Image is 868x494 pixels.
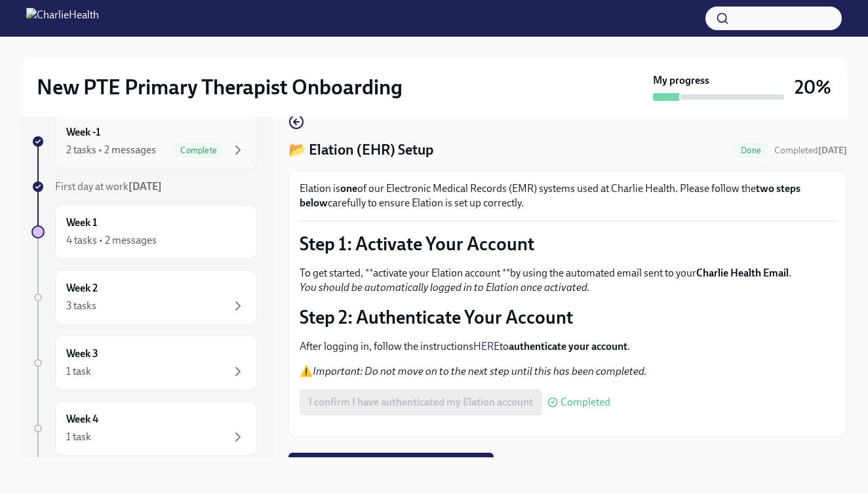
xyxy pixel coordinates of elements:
[653,73,709,88] strong: My progress
[473,340,500,352] a: HERE
[172,145,225,155] span: Complete
[774,144,847,157] span: October 13th, 2025 14:44
[66,216,97,230] h6: Week 1
[288,140,433,160] h4: 📂 Elation (EHR) Setup
[340,182,357,195] strong: one
[313,365,647,377] em: Important: Do not move on to the next step until this has been completed.
[774,145,847,156] span: Completed
[300,305,836,329] p: Step 2: Authenticate Your Account
[66,281,98,295] h6: Week 2
[509,340,627,352] strong: authenticate your account
[300,339,836,354] p: After logging in, follow the instructions to .
[31,114,257,169] a: Week -12 tasks • 2 messagesComplete
[31,270,257,325] a: Week 23 tasks
[128,180,162,193] strong: [DATE]
[26,8,99,29] img: CharlieHealth
[300,364,836,379] p: ⚠️
[300,181,836,210] p: Elation is of our Electronic Medical Records (EMR) systems used at Charlie Health. Please follow ...
[66,125,100,140] h6: Week -1
[300,232,836,256] p: Step 1: Activate Your Account
[733,145,769,155] span: Done
[300,266,836,295] p: To get started, **activate your Elation account **by using the automated email sent to your .
[31,401,257,456] a: Week 41 task
[696,267,789,279] strong: Charlie Health Email
[37,74,403,100] h2: New PTE Primary Therapist Onboarding
[66,299,96,313] div: 3 tasks
[66,233,157,248] div: 4 tasks • 2 messages
[31,204,257,259] a: Week 14 tasks • 2 messages
[31,335,257,390] a: Week 31 task
[561,397,610,408] span: Completed
[66,412,98,427] h6: Week 4
[66,347,98,361] h6: Week 3
[55,180,162,193] span: First day at work
[300,281,590,294] em: You should be automatically logged in to Elation once activated.
[795,75,831,99] h3: 20%
[818,145,847,156] strong: [DATE]
[31,180,257,194] a: First day at work[DATE]
[66,143,156,157] div: 2 tasks • 2 messages
[66,430,91,444] div: 1 task
[66,364,91,379] div: 1 task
